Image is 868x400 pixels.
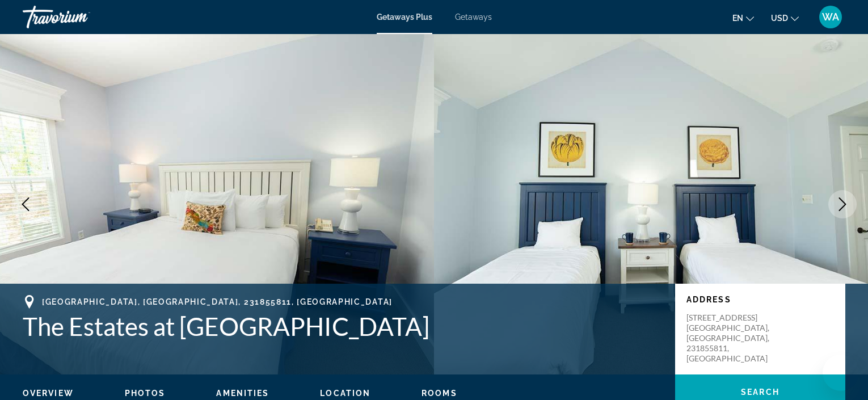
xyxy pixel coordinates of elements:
[23,388,74,398] button: Overview
[828,190,857,218] button: Next image
[23,2,136,32] a: Travorium
[422,389,457,398] span: Rooms
[125,389,166,398] span: Photos
[771,10,799,26] button: Change currency
[422,388,457,398] button: Rooms
[732,14,743,23] span: en
[320,388,370,398] button: Location
[11,190,40,218] button: Previous image
[686,295,834,304] p: Address
[823,355,859,391] iframe: Button to launch messaging window
[320,389,370,398] span: Location
[216,388,269,398] button: Amenities
[686,313,777,364] p: [STREET_ADDRESS] [GEOGRAPHIC_DATA], [GEOGRAPHIC_DATA], 231855811, [GEOGRAPHIC_DATA]
[42,297,393,306] span: [GEOGRAPHIC_DATA], [GEOGRAPHIC_DATA], 231855811, [GEOGRAPHIC_DATA]
[741,388,779,397] span: Search
[771,14,788,23] span: USD
[455,12,492,22] a: Getaways
[822,11,839,23] span: WA
[816,5,845,29] button: User Menu
[23,311,664,341] h1: The Estates at [GEOGRAPHIC_DATA]
[125,388,166,398] button: Photos
[377,12,432,22] a: Getaways Plus
[216,389,269,398] span: Amenities
[732,10,754,26] button: Change language
[23,389,74,398] span: Overview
